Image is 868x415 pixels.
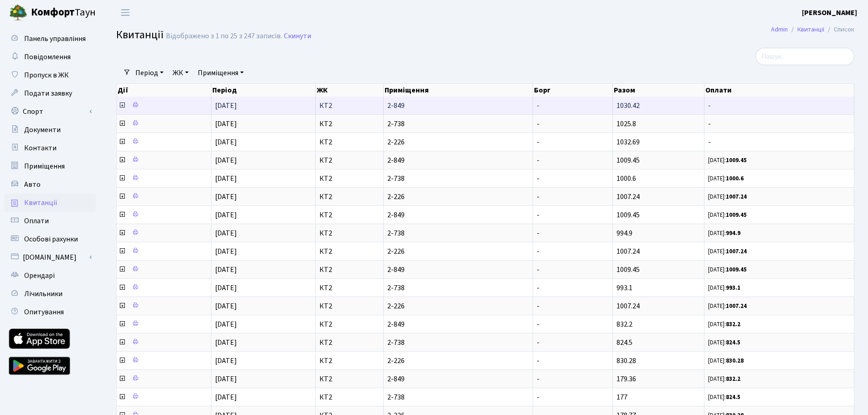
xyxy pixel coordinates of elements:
[24,179,41,190] span: Авто
[726,211,747,219] b: 1009.45
[726,174,744,183] b: 1000.6
[616,356,636,366] span: 830.28
[616,119,636,129] span: 1025.8
[319,120,380,128] span: КТ2
[704,84,854,97] th: Оплати
[537,174,539,184] span: -
[319,138,380,146] span: КТ2
[824,25,854,35] li: Список
[132,65,167,81] a: Період
[5,285,96,303] a: Лічильники
[319,230,380,237] span: КТ2
[726,229,740,237] b: 994.9
[169,65,192,81] a: ЖК
[537,265,539,275] span: -
[537,374,539,384] span: -
[387,120,529,128] span: 2-738
[387,157,529,164] span: 2-849
[215,192,237,202] span: [DATE]
[5,48,96,66] a: Повідомлення
[215,137,237,147] span: [DATE]
[319,339,380,346] span: КТ2
[316,84,384,97] th: ЖК
[319,357,380,364] span: КТ2
[24,307,64,317] span: Опитування
[24,161,65,171] span: Приміщення
[708,247,747,256] small: [DATE]:
[616,301,640,311] span: 1007.24
[215,101,237,111] span: [DATE]
[708,174,744,183] small: [DATE]:
[5,157,96,175] a: Приміщення
[726,338,740,347] b: 824.5
[319,266,380,273] span: КТ2
[194,65,247,81] a: Приміщення
[616,210,640,220] span: 1009.45
[215,338,237,348] span: [DATE]
[24,216,49,226] span: Оплати
[537,101,539,111] span: -
[215,392,237,402] span: [DATE]
[616,374,636,384] span: 179.36
[114,5,137,20] button: Переключити навігацію
[755,48,854,65] input: Пошук...
[616,228,632,238] span: 994.9
[215,356,237,366] span: [DATE]
[387,302,529,310] span: 2-226
[215,119,237,129] span: [DATE]
[284,32,311,41] a: Скинути
[24,88,72,98] span: Подати заявку
[708,284,740,292] small: [DATE]:
[31,5,75,20] b: Комфорт
[726,393,740,401] b: 824.5
[708,393,740,401] small: [DATE]:
[616,137,640,147] span: 1032.69
[616,283,632,293] span: 993.1
[215,301,237,311] span: [DATE]
[616,338,632,348] span: 824.5
[319,175,380,182] span: КТ2
[387,193,529,200] span: 2-226
[319,157,380,164] span: КТ2
[384,84,533,97] th: Приміщення
[616,319,632,329] span: 832.2
[387,284,529,292] span: 2-738
[215,319,237,329] span: [DATE]
[319,302,380,310] span: КТ2
[5,102,96,121] a: Спорт
[537,392,539,402] span: -
[24,289,62,299] span: Лічильники
[24,125,61,135] span: Документи
[5,30,96,48] a: Панель управління
[215,210,237,220] span: [DATE]
[24,198,57,208] span: Квитанції
[387,102,529,109] span: 2-849
[117,84,211,97] th: Дії
[802,8,857,18] b: [PERSON_NAME]
[708,211,747,219] small: [DATE]:
[726,284,740,292] b: 993.1
[387,375,529,383] span: 2-849
[215,246,237,256] span: [DATE]
[726,247,747,256] b: 1007.24
[616,265,640,275] span: 1009.45
[757,20,868,39] nav: breadcrumb
[387,211,529,219] span: 2-849
[5,230,96,248] a: Особові рахунки
[708,266,747,274] small: [DATE]:
[5,121,96,139] a: Документи
[537,319,539,329] span: -
[708,102,850,109] span: -
[726,156,747,164] b: 1009.45
[616,392,627,402] span: 177
[708,229,740,237] small: [DATE]:
[24,234,78,244] span: Особові рахунки
[24,34,86,44] span: Панель управління
[771,25,788,34] a: Admin
[5,266,96,285] a: Орендарі
[215,265,237,275] span: [DATE]
[708,193,747,201] small: [DATE]:
[5,139,96,157] a: Контакти
[319,284,380,292] span: КТ2
[5,194,96,212] a: Квитанції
